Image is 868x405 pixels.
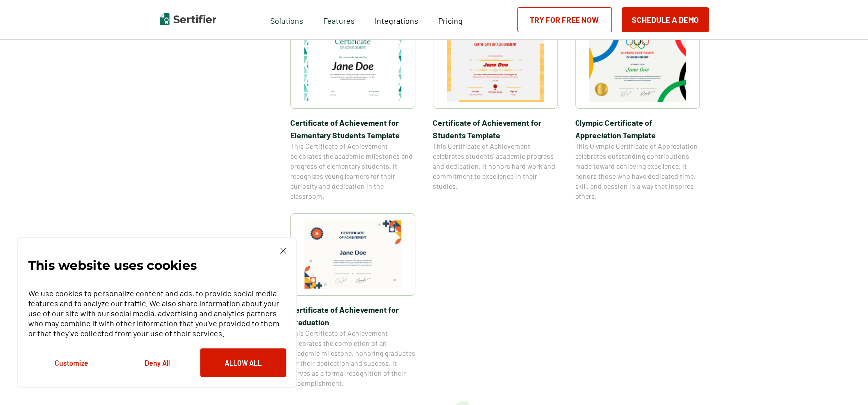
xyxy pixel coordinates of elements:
[270,13,303,26] span: Solutions
[575,26,700,201] a: Olympic Certificate of Appreciation​ TemplateOlympic Certificate of Appreciation​ TemplateThis Ol...
[375,16,418,25] span: Integrations
[447,33,544,102] img: Certificate of Achievement for Students Template
[433,141,558,191] span: This Certificate of Achievement celebrates students’ academic progress and dedication. It honors ...
[433,116,558,141] span: Certificate of Achievement for Students Template
[290,116,415,141] span: Certificate of Achievement for Elementary Students Template
[589,33,686,102] img: Olympic Certificate of Appreciation​ Template
[375,13,418,26] a: Integrations
[433,26,558,201] a: Certificate of Achievement for Students TemplateCertificate of Achievement for Students TemplateT...
[517,7,612,32] a: Try for Free Now
[290,303,415,328] span: Certificate of Achievement for Graduation
[280,248,286,254] img: Cookie Popup Close
[622,7,709,32] button: Schedule a Demo
[290,141,415,201] span: This Certificate of Achievement celebrates the academic milestones and progress of elementary stu...
[28,348,114,377] button: Customize
[290,213,415,388] a: Certificate of Achievement for GraduationCertificate of Achievement for GraduationThis Certificat...
[304,33,401,102] img: Certificate of Achievement for Elementary Students Template
[160,13,216,25] img: Sertifier | Digital Credentialing Platform
[323,13,355,26] span: Features
[28,260,197,270] p: This website uses cookies
[290,328,415,388] span: This Certificate of Achievement celebrates the completion of an academic milestone, honoring grad...
[575,141,700,201] span: This Olympic Certificate of Appreciation celebrates outstanding contributions made toward achievi...
[818,357,868,405] iframe: Chat Widget
[290,26,415,201] a: Certificate of Achievement for Elementary Students TemplateCertificate of Achievement for Element...
[200,348,286,377] button: Allow All
[438,16,463,25] span: Pricing
[575,116,700,141] span: Olympic Certificate of Appreciation​ Template
[438,13,463,26] a: Pricing
[304,220,401,289] img: Certificate of Achievement for Graduation
[114,348,200,377] button: Deny All
[28,288,286,338] p: We use cookies to personalize content and ads, to provide social media features and to analyze ou...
